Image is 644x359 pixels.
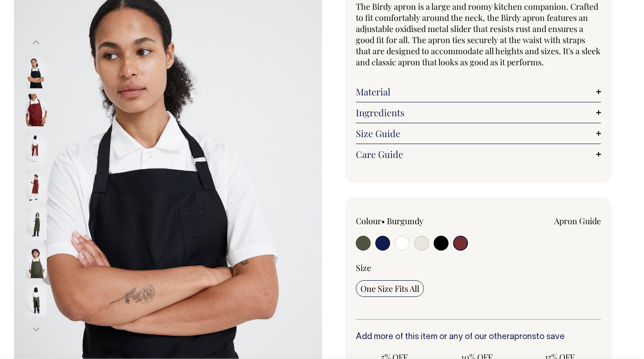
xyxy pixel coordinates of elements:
a: Material [356,86,601,97]
img: black [26,56,47,88]
img: olive [26,283,47,316]
input: One Size Fits All [356,280,424,297]
img: burgundy [26,132,47,164]
img: Birdy Apron [26,170,47,202]
label: Burgundy [387,215,423,227]
img: olive [26,208,47,240]
a: Size Guide [356,128,601,139]
h6: Add more of this item or any of our other to save [356,333,601,342]
div: Colour [356,215,454,227]
span: The Birdy apron is a large and roomy kitchen companion. Crafted to fit comfortably around the nec... [356,1,600,68]
div: Size [356,262,601,273]
span: • [381,215,385,227]
a: Apron Guide [554,215,601,227]
span: One Size Fits All [360,283,419,294]
a: aprons [510,333,536,341]
a: Ingredients [356,107,601,118]
a: Care Guide [356,149,601,160]
img: olive [26,246,47,278]
button: Next [29,319,43,340]
button: Previous [29,32,43,53]
img: burgundy [26,94,47,126]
